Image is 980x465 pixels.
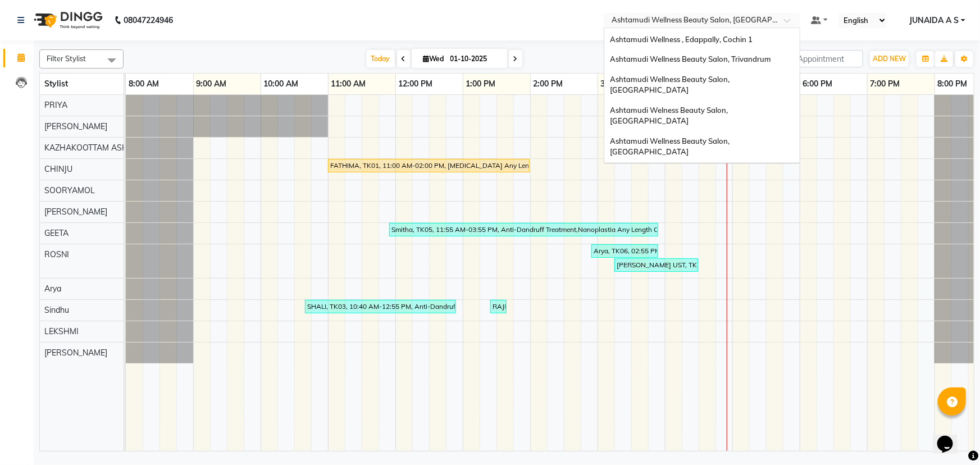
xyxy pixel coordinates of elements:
div: SHALI, TK03, 10:40 AM-12:55 PM, Anti-Dandruff Treatment With Spa,D-Tan Cleanup,Eyebrows Threading [306,302,455,312]
a: 6:00 PM [800,76,836,92]
span: Ashtamudi Welness Beauty Salon, [GEOGRAPHIC_DATA] [610,106,730,126]
a: 9:00 AM [194,76,230,92]
ng-dropdown-panel: Options list [604,28,800,163]
input: Search Appointment [765,50,863,67]
span: ROSNI [44,249,69,259]
span: Wed [421,54,447,63]
span: [PERSON_NAME] [44,348,107,358]
span: [PERSON_NAME] [44,207,107,217]
span: KAZHAKOOTTAM ASHTAMUDI [44,143,158,153]
input: 2025-10-01 [447,51,503,67]
span: Sindhu [44,305,69,315]
span: Today [367,50,395,67]
span: Ashtamudi Wellness Beauty Salon, Trivandrum [610,54,771,63]
a: 2:00 PM [531,76,566,92]
a: 11:00 AM [329,76,369,92]
span: GEETA [44,228,69,238]
span: LEKSHMI [44,326,79,336]
div: [PERSON_NAME] UST, TK07, 03:15 PM-04:30 PM, Eyebrows Threading,Layer Cut [616,260,697,270]
a: 10:00 AM [261,76,302,92]
span: ADD NEW [873,54,906,63]
a: 7:00 PM [868,76,903,92]
span: SOORYAMOL [44,185,95,195]
a: 1:00 PM [463,76,499,92]
span: Ashtamudi Wellness Beauty Salon, [GEOGRAPHIC_DATA] [610,136,731,157]
span: JUNAIDA A S [909,15,959,26]
span: Ashtamudi Wellness , Edappally, Cochin 1 [610,35,753,44]
div: Arya, TK06, 02:55 PM-03:55 PM, D-Tan Cleanup [592,246,657,256]
span: Filter Stylist [47,54,86,63]
span: Arya [44,284,61,294]
div: Smitha, TK05, 11:55 AM-03:55 PM, Anti-Dandruff Treatment,Nanoplastia Any Length Offer [390,225,657,235]
div: RAJI TCS, TK04, 01:25 PM-01:40 PM, Eyebrows Threading [491,302,505,312]
b: 08047224946 [124,4,173,36]
span: Ashtamudi Wellness Beauty Salon, [GEOGRAPHIC_DATA] [610,75,731,95]
img: logo [29,4,106,36]
iframe: chat widget [933,420,969,454]
span: Stylist [44,79,68,89]
button: ADD NEW [870,51,909,67]
span: [PERSON_NAME] [44,121,107,131]
div: FATHIMA, TK01, 11:00 AM-02:00 PM, [MEDICAL_DATA] Any Length Offer [329,161,528,171]
a: 3:00 PM [598,76,633,92]
span: PRIYA [44,100,67,110]
span: CHINJU [44,164,72,174]
a: 8:00 AM [126,76,162,92]
a: 8:00 PM [935,76,970,92]
a: 12:00 PM [396,76,436,92]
